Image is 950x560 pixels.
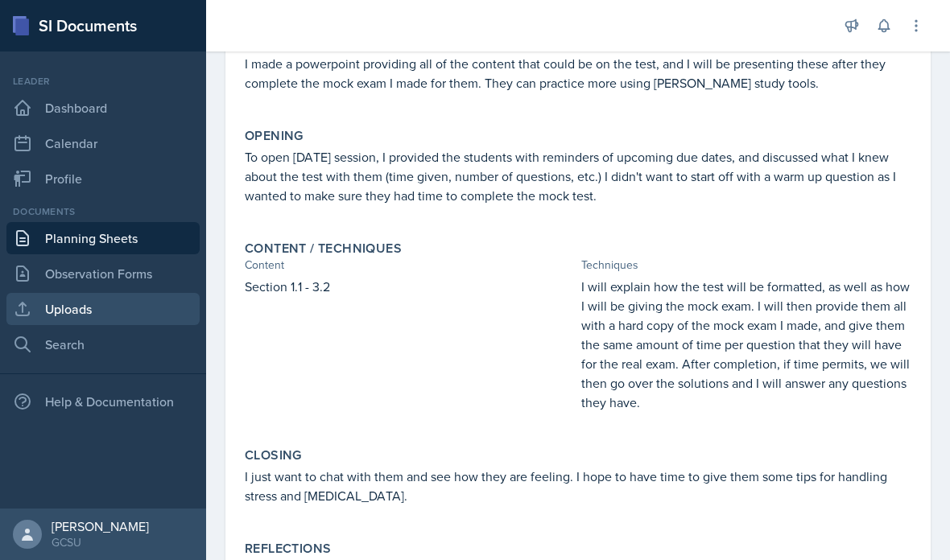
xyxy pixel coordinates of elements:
[245,147,911,205] p: To open [DATE] session, I provided the students with reminders of upcoming due dates, and discuss...
[6,74,200,89] div: Leader
[6,385,200,418] div: Help & Documentation
[245,467,911,505] p: I just want to chat with them and see how they are feeling. I hope to have time to give them some...
[52,518,149,534] div: [PERSON_NAME]
[245,241,402,257] label: Content / Techniques
[245,54,911,93] p: I made a powerpoint providing all of the content that could be on the test, and I will be present...
[52,534,149,550] div: GCSU
[6,163,200,195] a: Profile
[6,328,200,360] a: Search
[245,128,304,144] label: Opening
[245,447,302,463] label: Closing
[6,257,200,290] a: Observation Forms
[245,277,575,296] p: Section 1.1 - 3.2
[245,257,575,274] div: Content
[581,257,911,274] div: Techniques
[6,222,200,254] a: Planning Sheets
[581,277,911,412] p: I will explain how the test will be formatted, as well as how I will be giving the mock exam. I w...
[245,541,331,557] label: Reflections
[6,92,200,124] a: Dashboard
[6,204,200,219] div: Documents
[6,127,200,159] a: Calendar
[6,293,200,325] a: Uploads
